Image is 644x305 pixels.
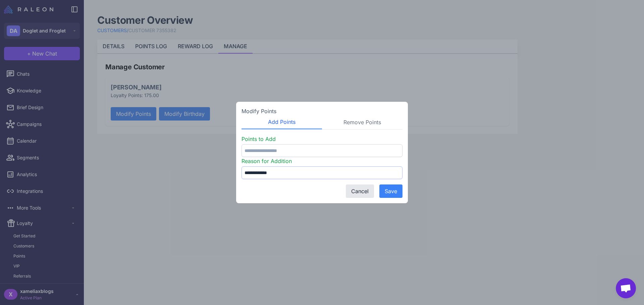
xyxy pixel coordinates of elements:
[241,115,322,129] button: Add Points
[346,184,374,198] button: Cancel
[241,136,276,142] label: Points to Add
[322,115,402,129] button: Remove Points
[241,158,292,164] label: Reason for Addition
[241,107,402,115] h5: Modify Points
[616,278,636,298] a: Open chat
[379,184,402,198] button: Save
